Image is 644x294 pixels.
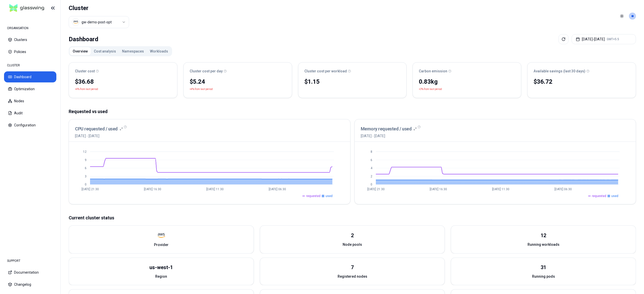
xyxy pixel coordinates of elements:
[190,87,213,92] p: +4% from last period
[83,150,87,154] tspan: 12
[190,69,286,74] div: Cluster cost per day
[4,23,56,33] div: ORGANISATION
[119,47,147,55] button: Namespaces
[371,175,372,178] tspan: 2
[371,150,372,154] tspan: 8
[85,183,87,186] tspan: 0
[343,242,362,247] span: Node pools
[4,267,56,278] button: Documentation
[69,34,98,44] div: Dashboard
[326,194,333,198] span: used
[149,264,173,271] div: us-west-1
[4,34,56,45] button: Clusters
[419,87,442,92] p: +3% from last period
[419,69,515,74] div: Carbon emission
[144,187,161,191] tspan: [DATE] 16:30
[541,264,546,271] div: 31
[75,133,123,138] span: [DATE] - [DATE]
[75,87,98,92] p: +4% from last period
[371,166,373,170] tspan: 4
[190,78,286,86] div: $5.24
[611,194,618,198] span: used
[592,194,606,198] span: requested
[4,71,56,82] button: Dashboard
[351,264,354,271] div: 7
[157,232,165,239] img: aws
[69,16,129,28] button: Select a value
[147,47,171,55] button: Workloads
[4,108,56,119] button: Audit
[534,78,630,86] div: $36.72
[4,83,56,94] button: Optimization
[69,214,636,221] p: Current cluster status
[419,78,515,86] div: 0.83 kg
[4,60,56,70] div: CLUSTER
[572,34,636,44] button: [DATE]-[DATE]GMT+5.5
[7,2,46,14] img: GlassWing
[69,108,636,115] p: Requested vs used
[4,279,56,290] button: Changelog
[4,46,56,57] button: Policies
[75,78,171,86] div: $36.68
[367,187,384,191] tspan: [DATE] 21:30
[4,256,56,266] div: SUPPORT
[4,95,56,107] button: Nodes
[534,69,630,74] div: Available savings (last 30 days)
[371,158,372,162] tspan: 6
[306,194,320,198] span: requested
[155,274,167,279] span: Region
[206,187,224,191] tspan: [DATE] 11:30
[361,133,417,138] span: [DATE] - [DATE]
[85,175,87,178] tspan: 3
[70,47,91,55] button: Overview
[338,274,367,279] span: Registered nodes
[492,187,509,191] tspan: [DATE] 11:30
[351,232,354,239] div: 2
[85,166,87,170] tspan: 6
[75,125,118,132] h3: CPU requested / used
[371,183,372,186] tspan: 0
[82,187,99,191] tspan: [DATE] 21:30
[429,187,447,191] tspan: [DATE] 16:30
[91,47,119,55] button: Cost analysis
[361,125,412,132] h3: Memory requested / used
[541,232,546,239] div: 12
[69,4,129,12] h1: Cluster
[304,78,400,86] div: $1.15
[528,242,559,247] span: Running workloads
[304,69,400,74] div: Cluster cost per workload
[154,242,169,247] span: Provider
[4,120,56,131] button: Configuration
[532,274,555,279] span: Running pods
[607,37,619,41] span: GMT+5.5
[73,20,78,25] img: aws
[269,187,286,191] tspan: [DATE] 06:30
[85,158,87,162] tspan: 9
[75,69,171,74] div: Cluster cost
[554,187,572,191] tspan: [DATE] 06:30
[82,20,112,25] div: gw-demo-post-opt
